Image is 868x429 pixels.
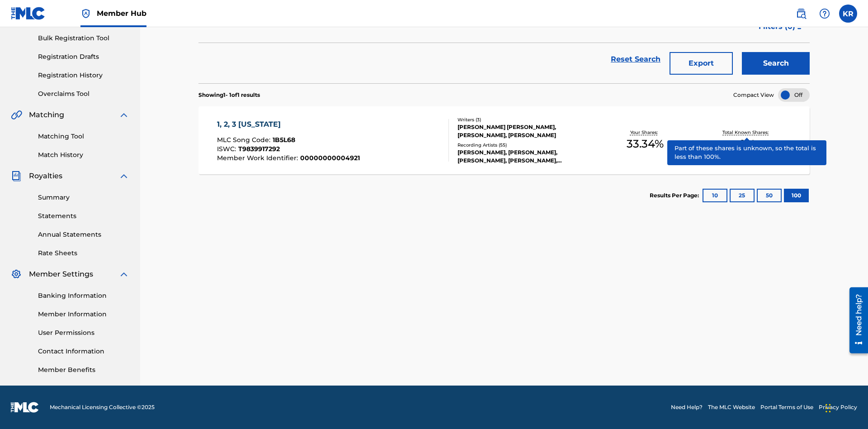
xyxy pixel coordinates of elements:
span: 33.34 % [627,136,664,152]
div: [PERSON_NAME], [PERSON_NAME], [PERSON_NAME], [PERSON_NAME], [PERSON_NAME], [PERSON_NAME], [PERSON... [458,148,594,165]
span: 1B5L68 [273,136,295,144]
div: Drag [826,395,831,422]
a: Member Information [38,310,129,319]
p: Results Per Page: [650,191,701,200]
img: MLC Logo [11,7,46,20]
span: Member Hub [97,8,146,19]
a: Summary [38,193,129,202]
span: Mechanical Licensing Collective © 2025 [50,403,155,411]
a: Overclaims Tool [38,89,129,99]
a: Portal Terms of Use [760,403,813,411]
img: Top Rightsholder [80,8,91,19]
div: Help [816,5,834,23]
a: Registration Drafts [38,52,129,62]
button: 100 [784,189,809,202]
img: expand [118,171,129,181]
a: 1, 2, 3 [US_STATE]MLC Song Code:1B5L68ISWC:T9839917292Member Work Identifier:00000000004921Writer... [198,106,810,174]
a: Banking Information [38,291,129,300]
div: Writers ( 3 ) [458,116,594,123]
button: 25 [730,189,755,202]
button: Search [742,52,810,75]
a: Reset Search [606,49,665,69]
div: [PERSON_NAME] [PERSON_NAME], [PERSON_NAME], [PERSON_NAME] [458,123,594,139]
span: ISWC : [217,145,238,153]
p: Your Shares: [630,129,660,136]
a: Match History [38,150,129,160]
button: 50 [757,189,782,202]
span: 00000000004921 [300,154,360,162]
span: T9839917292 [238,145,280,153]
span: Compact View [733,91,774,99]
span: MLC Song Code : [217,136,273,144]
img: search [796,8,807,19]
button: 10 [703,189,727,202]
a: Public Search [792,5,810,23]
span: Royalties [29,171,62,181]
p: Showing 1 - 1 of 1 results [198,91,260,99]
img: logo [11,402,39,413]
img: Matching [11,110,22,120]
div: Recording Artists ( 55 ) [458,142,594,148]
div: 1, 2, 3 [US_STATE] [217,119,360,130]
a: Contact Information [38,347,129,356]
a: The MLC Website [708,403,755,411]
div: User Menu [839,5,857,23]
button: Export [670,52,733,75]
a: Matching Tool [38,132,129,141]
a: Statements [38,211,129,221]
a: Annual Statements [38,230,129,239]
span: 0 % [739,136,755,152]
span: Member Work Identifier : [217,154,300,162]
p: Total Known Shares: [722,129,771,136]
a: Member Benefits [38,365,129,375]
img: expand [118,269,129,280]
a: Registration History [38,71,129,80]
img: help [819,8,830,19]
span: Member Settings [29,269,93,280]
img: Royalties [11,171,22,181]
a: User Permissions [38,328,129,338]
a: Rate Sheets [38,248,129,258]
img: expand [118,110,129,120]
span: Matching [29,110,64,120]
a: Privacy Policy [819,403,857,411]
iframe: Chat Widget [823,386,868,429]
iframe: Resource Center [843,284,868,358]
a: Bulk Registration Tool [38,33,129,43]
img: Member Settings [11,269,22,280]
a: Need Help? [671,403,703,411]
